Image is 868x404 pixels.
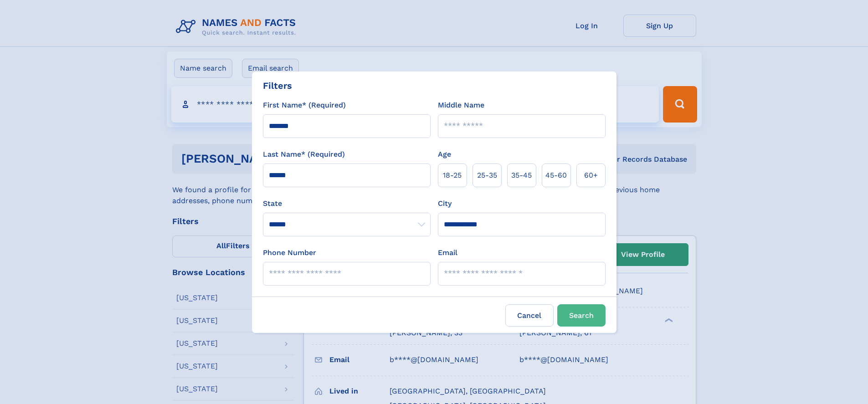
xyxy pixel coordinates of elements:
[438,198,452,209] label: City
[557,304,606,327] button: Search
[438,149,451,160] label: Age
[438,100,484,111] label: Middle Name
[511,170,532,181] span: 35‑45
[477,170,497,181] span: 25‑35
[263,79,292,92] div: Filters
[263,149,345,160] label: Last Name* (Required)
[584,170,598,181] span: 60+
[263,247,316,258] label: Phone Number
[443,170,462,181] span: 18‑25
[263,100,346,111] label: First Name* (Required)
[438,247,457,258] label: Email
[505,304,554,327] label: Cancel
[545,170,567,181] span: 45‑60
[263,198,431,209] label: State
